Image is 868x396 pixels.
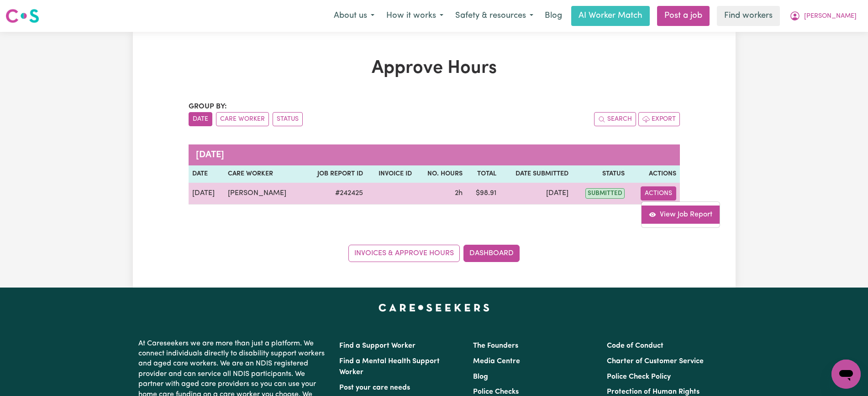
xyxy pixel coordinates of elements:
[328,6,380,26] button: About us
[473,388,519,396] a: Police Checks
[473,373,488,381] a: Blog
[473,342,518,350] a: The Founders
[500,165,573,183] th: Date Submitted
[189,144,680,165] caption: [DATE]
[416,165,467,183] th: No. Hours
[784,6,863,26] button: My Account
[473,358,520,365] a: Media Centre
[224,165,303,183] th: Care worker
[380,6,449,26] button: How it works
[189,112,212,126] button: sort invoices by date
[449,6,539,26] button: Safety & resources
[717,6,780,26] a: Find workers
[607,373,671,381] a: Police Check Policy
[657,6,710,26] a: Post a job
[804,11,857,21] span: [PERSON_NAME]
[216,112,269,126] button: sort invoices by care worker
[641,201,720,228] div: Actions
[367,165,416,183] th: Invoice ID
[628,165,680,183] th: Actions
[303,183,366,205] td: # 242425
[224,183,303,205] td: [PERSON_NAME]
[189,165,224,183] th: Date
[189,183,224,205] td: [DATE]
[607,358,704,365] a: Charter of Customer Service
[339,358,440,376] a: Find a Mental Health Support Worker
[303,165,366,183] th: Job Report ID
[339,342,416,350] a: Find a Support Worker
[607,388,700,396] a: Protection of Human Rights
[594,112,636,126] button: Search
[638,112,680,126] button: Export
[379,304,489,311] a: Careseekers home page
[348,245,460,262] a: Invoices & Approve Hours
[463,245,520,262] a: Dashboard
[642,206,720,224] a: View job report 242425
[466,183,500,205] td: $ 98.91
[500,183,573,205] td: [DATE]
[607,342,663,350] a: Code of Conduct
[539,6,568,26] a: Blog
[466,165,500,183] th: Total
[189,103,227,110] span: Group by:
[5,8,39,24] img: Careseekers logo
[572,165,628,183] th: Status
[273,112,303,126] button: sort invoices by paid status
[455,190,463,197] span: 2 hours
[339,384,410,391] a: Post your care needs
[189,57,680,79] h1: Approve Hours
[585,188,625,199] span: submitted
[831,360,861,389] iframe: Button to launch messaging window
[571,6,650,26] a: AI Worker Match
[5,5,39,26] a: Careseekers logo
[641,186,676,201] button: Actions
